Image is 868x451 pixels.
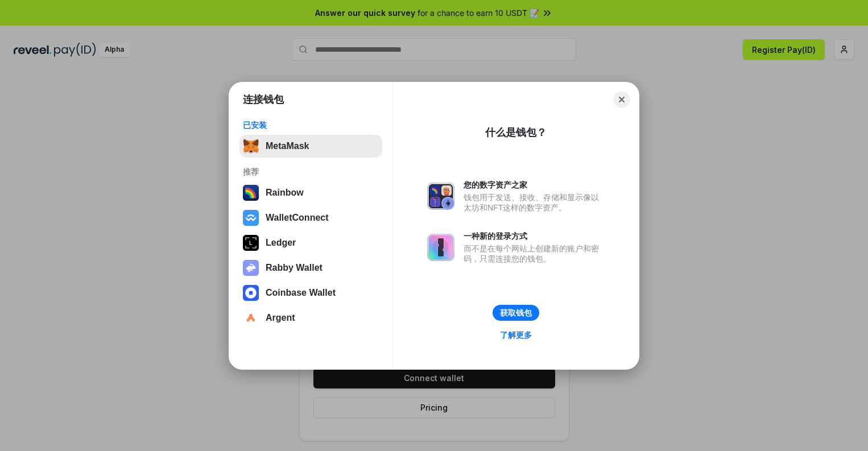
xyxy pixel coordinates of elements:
div: 而不是在每个网站上创建新的账户和密码，只需连接您的钱包。 [464,243,605,264]
div: 推荐 [243,167,379,177]
img: svg+xml,%3Csvg%20width%3D%2228%22%20height%3D%2228%22%20viewBox%3D%220%200%2028%2028%22%20fill%3D... [243,210,259,226]
button: MetaMask [239,135,382,158]
div: Rabby Wallet [266,263,323,273]
div: 已安装 [243,120,379,130]
div: 一种新的登录方式 [464,231,605,241]
img: svg+xml,%3Csvg%20width%3D%2228%22%20height%3D%2228%22%20viewBox%3D%220%200%2028%2028%22%20fill%3D... [243,310,259,326]
img: svg+xml,%3Csvg%20xmlns%3D%22http%3A%2F%2Fwww.w3.org%2F2000%2Fsvg%22%20fill%3D%22none%22%20viewBox... [243,260,259,276]
button: WalletConnect [239,206,382,229]
img: svg+xml,%3Csvg%20xmlns%3D%22http%3A%2F%2Fwww.w3.org%2F2000%2Fsvg%22%20width%3D%2228%22%20height%3... [243,235,259,251]
div: 了解更多 [500,330,532,340]
button: Close [614,92,630,107]
div: Argent [266,313,295,323]
div: 获取钱包 [500,308,532,318]
button: 获取钱包 [493,305,539,321]
h1: 连接钱包 [243,93,284,106]
button: Ledger [239,231,382,254]
div: Rainbow [266,188,304,198]
div: Coinbase Wallet [266,288,336,298]
div: 钱包用于发送、接收、存储和显示像以太坊和NFT这样的数字资产。 [464,192,605,213]
img: svg+xml,%3Csvg%20fill%3D%22none%22%20height%3D%2233%22%20viewBox%3D%220%200%2035%2033%22%20width%... [243,138,259,154]
div: WalletConnect [266,213,329,223]
img: svg+xml,%3Csvg%20width%3D%22120%22%20height%3D%22120%22%20viewBox%3D%220%200%20120%20120%22%20fil... [243,185,259,201]
img: svg+xml,%3Csvg%20xmlns%3D%22http%3A%2F%2Fwww.w3.org%2F2000%2Fsvg%22%20fill%3D%22none%22%20viewBox... [427,234,454,261]
div: MetaMask [266,141,309,151]
button: Coinbase Wallet [239,282,382,304]
div: Ledger [266,238,296,248]
a: 了解更多 [493,328,539,342]
img: svg+xml,%3Csvg%20xmlns%3D%22http%3A%2F%2Fwww.w3.org%2F2000%2Fsvg%22%20fill%3D%22none%22%20viewBox... [427,183,454,210]
button: Rainbow [239,181,382,204]
div: 什么是钱包？ [485,126,547,139]
button: Argent [239,307,382,329]
div: 您的数字资产之家 [464,180,605,190]
img: svg+xml,%3Csvg%20width%3D%2228%22%20height%3D%2228%22%20viewBox%3D%220%200%2028%2028%22%20fill%3D... [243,285,259,301]
button: Rabby Wallet [239,256,382,279]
